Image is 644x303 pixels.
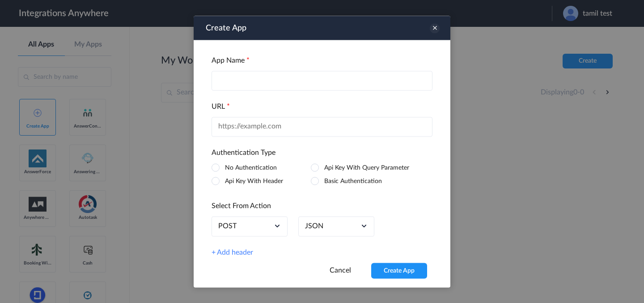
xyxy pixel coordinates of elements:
[212,148,432,157] h4: Authentication Type
[206,20,246,36] h3: Create App
[218,222,237,230] a: POST
[212,56,432,64] h4: App Name
[212,117,432,137] input: https://example.com
[324,178,382,184] label: Basic Authentication
[225,164,277,171] label: No Authentication
[212,201,432,210] h4: Select From Action
[371,263,427,278] button: Create App
[225,178,283,184] label: Api Key With Header
[305,222,323,230] a: application/json
[212,102,432,111] h4: URL
[212,248,253,256] a: + Add header
[324,164,409,171] label: Api Key With Query Parameter
[330,266,351,273] a: Cancel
